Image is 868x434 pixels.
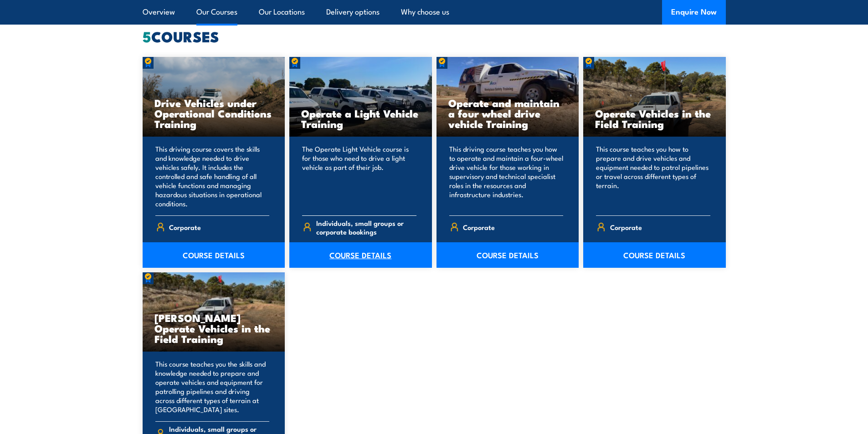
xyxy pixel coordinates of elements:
p: This driving course teaches you how to operate and maintain a four-wheel drive vehicle for those ... [449,144,564,208]
a: COURSE DETAILS [437,242,579,268]
a: COURSE DETAILS [143,242,285,268]
span: Corporate [610,220,642,234]
h3: Operate and maintain a four wheel drive vehicle Training [448,97,567,129]
a: COURSE DETAILS [583,242,726,268]
strong: 5 [143,25,151,47]
p: This course teaches you the skills and knowledge needed to prepare and operate vehicles and equip... [155,359,270,414]
a: COURSE DETAILS [289,242,432,268]
p: This course teaches you how to prepare and drive vehicles and equipment needed to patrol pipeline... [596,144,710,208]
h3: Operate Vehicles in the Field Training [595,108,714,129]
span: Corporate [463,220,495,234]
h3: Operate a Light Vehicle Training [301,108,420,129]
p: The Operate Light Vehicle course is for those who need to drive a light vehicle as part of their ... [302,144,416,208]
h3: Drive Vehicles under Operational Conditions Training [154,97,273,129]
h3: [PERSON_NAME] Operate Vehicles in the Field Training [154,312,273,344]
span: Individuals, small groups or corporate bookings [316,219,416,236]
h2: COURSES [143,30,726,42]
span: Corporate [169,220,201,234]
p: This driving course covers the skills and knowledge needed to drive vehicles safely. It includes ... [155,144,270,208]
